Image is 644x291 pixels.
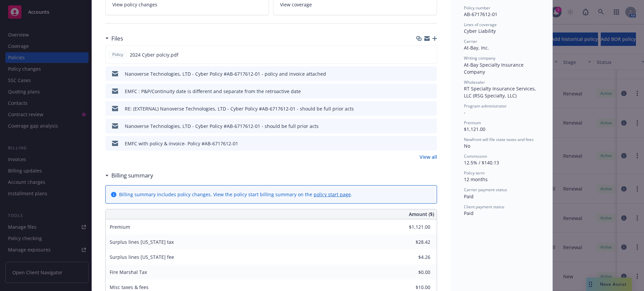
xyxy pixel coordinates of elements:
div: Nanoverse Technologies, LTD - Cyber Policy #AB-6717612-01 - policy and invoice attached [125,70,326,77]
span: Fire Marshal Tax [110,269,147,275]
span: Writing company [464,55,495,61]
span: 2024 Cyber polciy.pdf [130,51,178,58]
button: preview file [428,123,434,130]
button: preview file [428,51,434,58]
span: Newfront will file state taxes and fees [464,137,534,142]
input: 0.00 [391,252,434,262]
span: 12.5% / $140.13 [464,159,499,166]
span: Wholesaler [464,79,485,85]
div: Billing summary [105,171,153,180]
button: preview file [428,140,434,147]
button: preview file [428,70,434,77]
button: download file [418,105,423,112]
button: preview file [428,88,434,95]
div: EMFC : P&P/Continuity date is different and separate from the retroactive date [125,88,301,95]
div: Nanoverse Technologies, LTD - Cyber Policy #AB-6717612-01 - should be full prior acts [125,123,319,130]
span: RT Specialty Insurance Services, LLC (RSG Specialty, LLC) [464,85,537,99]
span: Commission [464,153,487,159]
a: policy start page [314,191,351,198]
span: Paid [464,193,474,200]
div: RE: (EXTERNAL) Nanoverse Technologies, LTD - Cyber Policy #AB-6717612-01 - should be full prior acts [125,105,354,112]
span: - [464,109,466,116]
span: Client payment status [464,204,504,210]
input: 0.00 [391,267,434,277]
span: Policy number [464,5,490,11]
div: EMFC with policy & invoice- Policy #AB-6717612-01 [125,140,238,147]
span: Carrier payment status [464,187,507,193]
span: View policy changes [112,1,157,8]
span: View coverage [280,1,312,8]
button: preview file [428,105,434,112]
span: No [464,143,470,149]
span: Premium [464,120,481,126]
span: 12 months [464,176,488,183]
span: Surplus lines [US_STATE] tax [110,239,174,245]
a: View all [420,153,437,160]
div: Cyber Liability [464,27,539,34]
span: Misc taxes & fees [110,284,149,290]
button: download file [418,70,423,77]
span: At-Bay, Inc. [464,45,489,51]
div: Billing summary includes policy changes. View the policy start billing summary on the . [119,191,352,198]
span: Surplus lines [US_STATE] fee [110,254,174,260]
span: Policy [111,52,124,58]
span: At-Bay Specialty Insurance Company [464,62,525,75]
button: download file [418,123,423,130]
span: $1,121.00 [464,126,485,132]
div: Files [105,34,123,43]
span: AB-6717612-01 [464,11,497,17]
span: Premium [110,224,130,230]
button: download file [417,51,423,58]
span: Program administrator [464,103,507,109]
span: Carrier [464,39,477,44]
span: Lines of coverage [464,22,497,27]
span: Paid [464,210,474,216]
h3: Files [111,34,123,43]
button: download file [418,88,423,95]
h3: Billing summary [111,171,153,180]
input: 0.00 [391,222,434,232]
span: Policy term [464,170,485,176]
span: Amount ($) [409,211,434,218]
input: 0.00 [391,237,434,247]
button: download file [418,140,423,147]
